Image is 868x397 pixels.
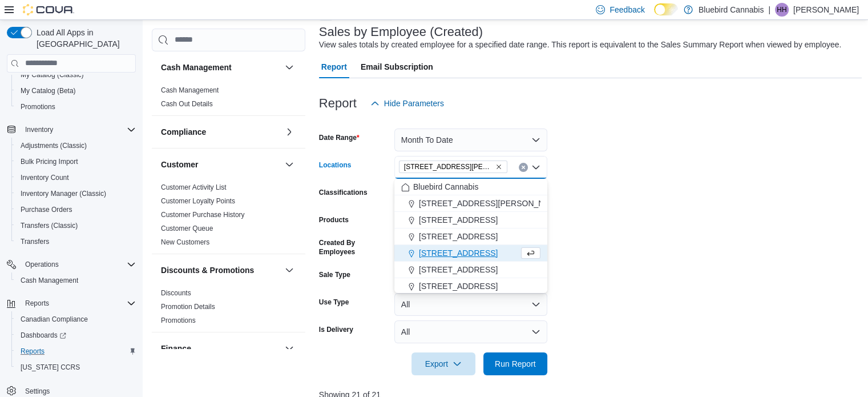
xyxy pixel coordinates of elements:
[419,280,498,292] span: [STREET_ADDRESS]
[366,92,449,115] button: Hide Parameters
[394,212,547,228] button: [STREET_ADDRESS]
[394,179,547,195] button: Bluebird Cannabis
[384,98,444,109] span: Hide Parameters
[161,303,215,311] a: Promotion Details
[519,163,528,172] button: Clear input
[282,263,296,277] button: Discounts & Promotions
[321,55,347,78] span: Report
[21,86,76,95] span: My Catalog (Beta)
[161,86,219,94] a: Cash Management
[16,187,136,200] span: Inventory Manager (Classic)
[152,83,305,115] div: Cash Management
[2,256,140,272] button: Operations
[16,235,54,248] a: Transfers
[21,363,80,372] span: [US_STATE] CCRS
[16,139,91,153] a: Adjustments (Classic)
[16,171,136,185] span: Inventory Count
[495,358,536,370] span: Run Report
[161,289,191,297] a: Discounts
[654,3,678,15] input: Dark Mode
[16,100,60,114] a: Promotions
[161,197,235,205] a: Customer Loyalty Points
[152,286,305,332] div: Discounts & Promotions
[161,316,196,325] span: Promotions
[161,183,227,192] span: Customer Activity List
[16,187,111,200] a: Inventory Manager (Classic)
[161,211,245,219] a: Customer Purchase History
[11,359,140,375] button: [US_STATE] CCRS
[161,86,219,95] span: Cash Management
[282,125,296,139] button: Compliance
[21,237,49,246] span: Transfers
[531,163,540,172] button: Close list of options
[319,39,841,51] div: View sales totals by created employee for a specified date range. This report is equivalent to th...
[495,163,502,170] button: Remove 499 TERRY FOX DR., UNIT 60, Kanata from selection in this group
[11,186,140,202] button: Inventory Manager (Classic)
[16,171,74,185] a: Inventory Count
[16,139,136,153] span: Adjustments (Classic)
[161,343,280,354] button: Finance
[319,325,353,334] label: Is Delivery
[161,224,213,232] a: Customer Queue
[16,155,83,169] a: Bulk Pricing Import
[319,238,390,256] label: Created By Employees
[16,68,88,82] a: My Catalog (Classic)
[394,179,547,378] div: Choose from the following options
[161,264,280,276] button: Discounts & Promotions
[21,205,72,214] span: Purchase Orders
[161,159,198,170] h3: Customer
[11,272,140,288] button: Cash Management
[21,102,55,111] span: Promotions
[25,260,59,269] span: Operations
[16,312,136,326] span: Canadian Compliance
[11,327,140,343] a: Dashboards
[282,158,296,171] button: Customer
[21,276,78,285] span: Cash Management
[21,189,106,198] span: Inventory Manager (Classic)
[161,302,215,311] span: Promotion Details
[319,25,483,39] h3: Sales by Employee (Created)
[319,133,360,142] label: Date Range
[394,245,547,262] button: [STREET_ADDRESS]
[161,62,280,73] button: Cash Management
[419,264,498,275] span: [STREET_ADDRESS]
[16,344,49,358] a: Reports
[11,343,140,359] button: Reports
[419,198,564,209] span: [STREET_ADDRESS][PERSON_NAME]
[394,320,547,343] button: All
[319,215,349,224] label: Products
[16,203,136,216] span: Purchase Orders
[16,100,136,114] span: Promotions
[21,123,136,137] span: Inventory
[319,270,350,279] label: Sale Type
[775,3,789,17] div: Haytham Houri
[16,328,136,342] span: Dashboards
[394,293,547,316] button: All
[11,311,140,327] button: Canadian Compliance
[161,197,235,206] span: Customer Loyalty Points
[161,343,191,354] h3: Finance
[16,312,92,326] a: Canadian Compliance
[319,188,368,197] label: Classifications
[161,100,213,108] a: Cash Out Details
[152,181,305,254] div: Customer
[16,68,136,82] span: My Catalog (Classic)
[16,235,136,248] span: Transfers
[11,83,140,99] button: My Catalog (Beta)
[394,129,547,151] button: Month To Date
[404,161,493,173] span: [STREET_ADDRESS][PERSON_NAME]
[16,360,84,374] a: [US_STATE] CCRS
[21,347,45,356] span: Reports
[16,360,136,374] span: Washington CCRS
[161,99,213,109] span: Cash Out Details
[21,315,88,324] span: Canadian Compliance
[319,298,349,307] label: Use Type
[394,262,547,278] button: [STREET_ADDRESS]
[16,274,136,287] span: Cash Management
[319,161,352,170] label: Locations
[161,126,280,138] button: Compliance
[11,138,140,154] button: Adjustments (Classic)
[282,61,296,74] button: Cash Management
[21,296,54,310] button: Reports
[419,214,498,226] span: [STREET_ADDRESS]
